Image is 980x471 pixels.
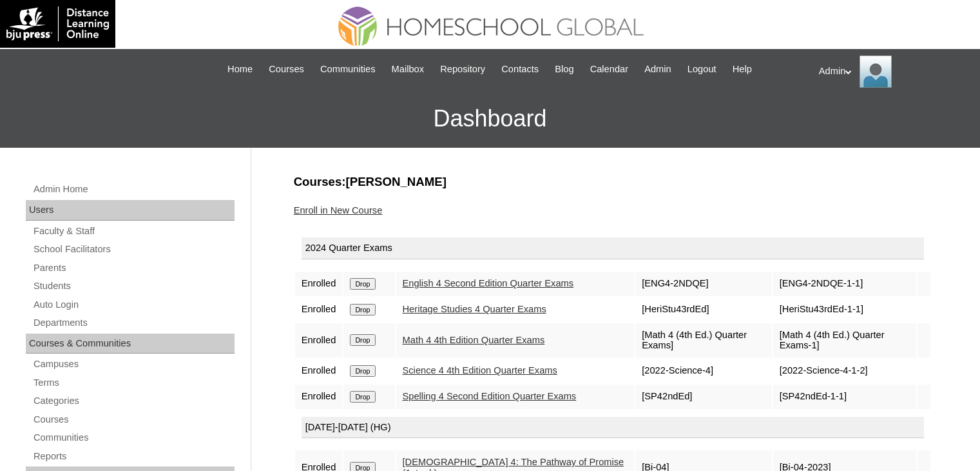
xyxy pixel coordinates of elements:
[403,278,574,288] a: English 4 Second Edition Quarter Exams
[440,62,485,77] span: Repository
[501,62,539,77] span: Contacts
[221,62,259,77] a: Home
[687,62,716,77] span: Logout
[294,205,383,215] a: Enroll in New Course
[314,62,382,77] a: Communities
[295,297,343,322] td: Enrolled
[773,272,916,296] td: [ENG4-2NDQE-1-1]
[262,62,311,77] a: Courses
[32,181,235,197] a: Admin Home
[32,260,235,276] a: Parents
[32,297,235,313] a: Auto Login
[295,385,343,409] td: Enrolled
[32,356,235,372] a: Campuses
[392,62,425,77] span: Mailbox
[635,385,772,409] td: [SP42ndEd]
[773,297,916,322] td: [HeriStu43rdEd-1-1]
[26,334,235,354] div: Courses & Communities
[350,278,375,290] input: Drop
[773,385,916,409] td: [SP42ndEd-1-1]
[555,62,573,77] span: Blog
[403,335,545,345] a: Math 4 4th Edition Quarter Exams
[32,448,235,465] a: Reports
[350,365,375,377] input: Drop
[295,359,343,383] td: Enrolled
[403,391,577,401] a: Spelling 4 Second Edition Quarter Exams
[860,55,892,88] img: Admin Homeschool Global
[227,62,253,77] span: Home
[32,412,235,428] a: Courses
[350,391,375,403] input: Drop
[294,174,932,190] h3: Courses:[PERSON_NAME]
[6,6,109,41] img: logo-white.png
[819,55,967,88] div: Admin
[32,430,235,446] a: Communities
[32,393,235,409] a: Categories
[635,359,772,383] td: [2022-Science-4]
[320,62,376,77] span: Communities
[590,62,628,77] span: Calendar
[773,323,916,357] td: [Math 4 (4th Ed.) Quarter Exams-1]
[32,375,235,391] a: Terms
[32,241,235,257] a: School Facilitators
[635,272,772,296] td: [ENG4-2NDQE]
[584,62,635,77] a: Calendar
[302,237,924,259] div: 2024 Quarter Exams
[26,200,235,221] div: Users
[385,62,431,77] a: Mailbox
[295,272,343,296] td: Enrolled
[269,62,304,77] span: Courses
[295,323,343,357] td: Enrolled
[6,90,974,148] h3: Dashboard
[32,278,235,294] a: Students
[32,223,235,239] a: Faculty & Staff
[32,315,235,331] a: Departments
[773,359,916,383] td: [2022-Science-4-1-2]
[726,62,758,77] a: Help
[635,297,772,322] td: [HeriStu43rdEd]
[638,62,678,77] a: Admin
[495,62,545,77] a: Contacts
[350,304,375,316] input: Drop
[434,62,492,77] a: Repository
[403,304,546,314] a: Heritage Studies 4 Quarter Exams
[548,62,580,77] a: Blog
[350,334,375,346] input: Drop
[681,62,723,77] a: Logout
[644,62,671,77] span: Admin
[733,62,752,77] span: Help
[403,365,557,376] a: Science 4 4th Edition Quarter Exams
[635,323,772,357] td: [Math 4 (4th Ed.) Quarter Exams]
[302,417,924,439] div: [DATE]-[DATE] (HG)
